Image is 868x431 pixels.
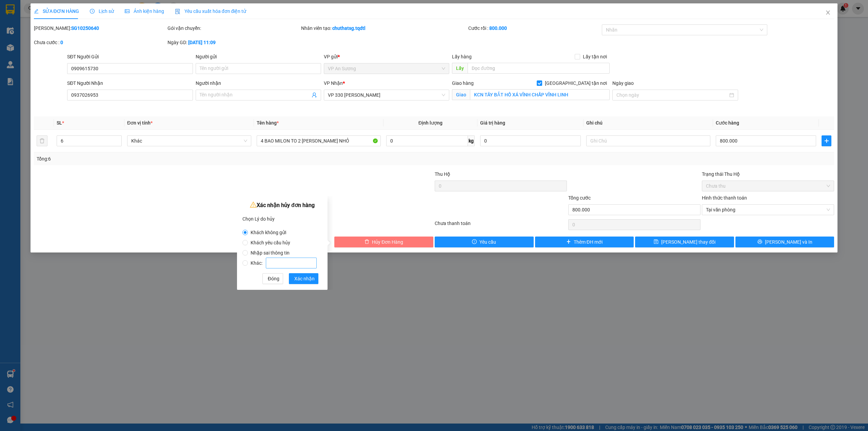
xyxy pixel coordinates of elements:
[90,8,114,14] span: Lịch sử
[67,79,193,87] div: SĐT Người Nhận
[328,90,445,100] span: VP 330 Lê Duẫn
[196,79,321,87] div: Người nhận
[612,80,634,86] label: Ngày giao
[468,24,600,32] div: Cước rồi :
[248,230,289,235] span: Khách không gửi
[324,53,449,60] div: VP gửi
[418,120,442,126] span: Định lượng
[452,63,468,74] span: Lấy
[266,258,317,268] input: Khác:
[328,63,445,74] span: VP An Sương
[312,92,317,98] span: user-add
[735,237,834,247] button: printer[PERSON_NAME] và In
[435,171,450,177] span: Thu Hộ
[242,214,322,224] div: Chọn Lý do hủy
[125,8,164,14] span: Ảnh kiện hàng
[616,91,728,99] input: Ngày giao
[125,9,130,14] span: picture
[248,250,292,256] span: Nhập sai thông tin
[480,120,505,126] span: Giá trị hàng
[71,25,99,31] b: SG10250640
[196,53,321,60] div: Người gửi
[434,220,568,231] div: Chưa thanh toán
[364,239,369,245] span: delete
[90,9,95,14] span: clock-circle
[489,25,507,31] b: 800.000
[248,260,319,266] span: Khác:
[34,24,166,32] div: [PERSON_NAME]:
[34,39,166,46] div: Chưa cước :
[574,238,603,246] span: Thêm ĐH mới
[757,239,762,245] span: printer
[257,135,381,146] input: VD: Bàn, Ghế
[542,79,610,87] span: [GEOGRAPHIC_DATA] tận nơi
[60,40,63,45] b: 0
[568,195,591,201] span: Tổng cước
[470,89,610,100] input: Giao tận nơi
[535,237,634,247] button: plusThêm ĐH mới
[706,181,830,191] span: Chưa thu
[372,238,403,246] span: Hủy Đơn Hàng
[34,8,79,14] span: SỬA ĐƠN HÀNG
[262,273,283,284] button: Đóng
[468,135,475,146] span: kg
[716,120,739,126] span: Cước hàng
[131,136,247,146] span: Khác
[635,237,734,247] button: save[PERSON_NAME] thay đổi
[706,205,830,215] span: Tại văn phòng
[242,200,322,210] div: Xác nhận hủy đơn hàng
[268,275,279,282] span: Đóng
[188,40,216,45] b: [DATE] 11:09
[127,120,153,126] span: Đơn vị tính
[175,9,180,14] img: icon
[167,24,300,32] div: Gói vận chuyển:
[452,89,470,100] span: Giao
[334,237,433,247] button: deleteHủy Đơn Hàng
[332,25,366,31] b: chuthatsg.tqdtl
[661,238,715,246] span: [PERSON_NAME] thay đổi
[468,63,610,74] input: Dọc đường
[301,24,467,32] div: Nhân viên tạo:
[702,195,747,201] label: Hình thức thanh toán
[294,275,315,282] span: Xác nhận
[175,8,246,14] span: Yêu cầu xuất hóa đơn điện tử
[822,138,831,144] span: plus
[57,120,62,126] span: SL
[37,155,335,163] div: Tổng: 6
[765,238,812,246] span: [PERSON_NAME] và In
[472,239,477,245] span: exclamation-circle
[250,201,257,208] span: warning
[452,54,472,59] span: Lấy hàng
[435,237,534,247] button: exclamation-circleYêu cầu
[818,3,837,22] button: Close
[584,116,713,130] th: Ghi chú
[452,80,474,86] span: Giao hàng
[654,239,658,245] span: save
[566,239,571,245] span: plus
[289,273,318,284] button: Xác nhận
[822,135,831,146] button: plus
[34,9,39,14] span: edit
[257,120,279,126] span: Tên hàng
[702,170,834,178] div: Trạng thái Thu Hộ
[586,135,710,146] input: Ghi Chú
[825,10,831,15] span: close
[67,53,193,60] div: SĐT Người Gửi
[167,39,300,46] div: Ngày GD:
[248,240,293,245] span: Khách yêu cầu hủy
[37,135,47,146] button: delete
[324,80,343,86] span: VP Nhận
[580,53,610,60] span: Lấy tận nơi
[479,238,496,246] span: Yêu cầu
